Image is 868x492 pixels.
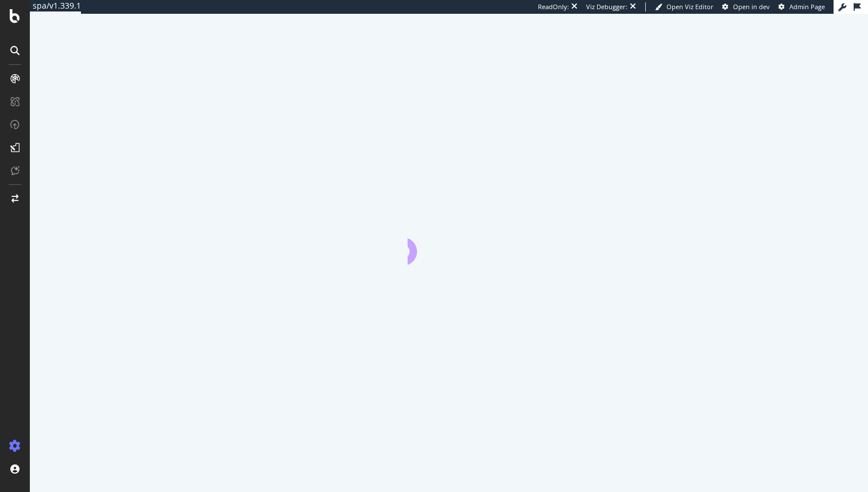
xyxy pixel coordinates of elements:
[778,2,825,11] a: Admin Page
[538,2,569,11] div: ReadOnly:
[586,2,627,11] div: Viz Debugger:
[655,2,714,11] a: Open Viz Editor
[722,2,770,11] a: Open in dev
[733,2,770,11] span: Open in dev
[408,223,490,265] div: animation
[789,2,825,11] span: Admin Page
[666,2,714,11] span: Open Viz Editor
